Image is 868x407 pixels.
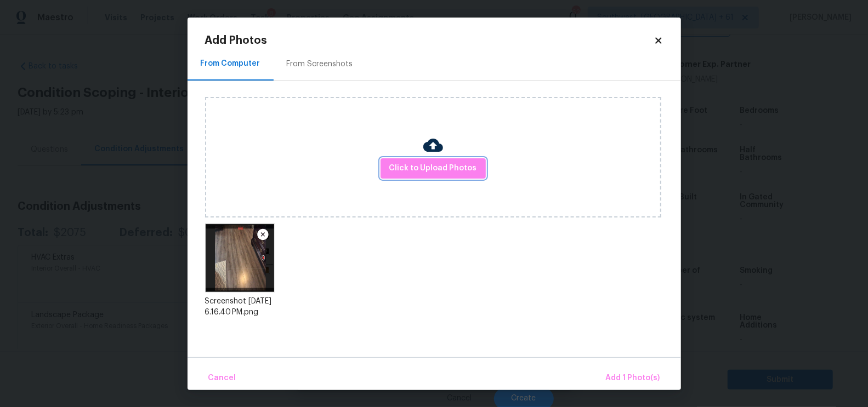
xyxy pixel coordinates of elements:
[389,162,477,175] span: Click to Upload Photos
[606,371,660,385] span: Add 1 Photo(s)
[602,366,665,390] button: Add 1 Photo(s)
[205,296,275,318] div: Screenshot [DATE] 6.16.40 PM.png
[208,371,236,385] span: Cancel
[205,35,654,46] h2: Add Photos
[423,135,443,155] img: Cloud Upload Icon
[381,158,486,179] button: Click to Upload Photos
[201,58,260,69] div: From Computer
[287,59,353,70] div: From Screenshots
[204,366,241,390] button: Cancel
